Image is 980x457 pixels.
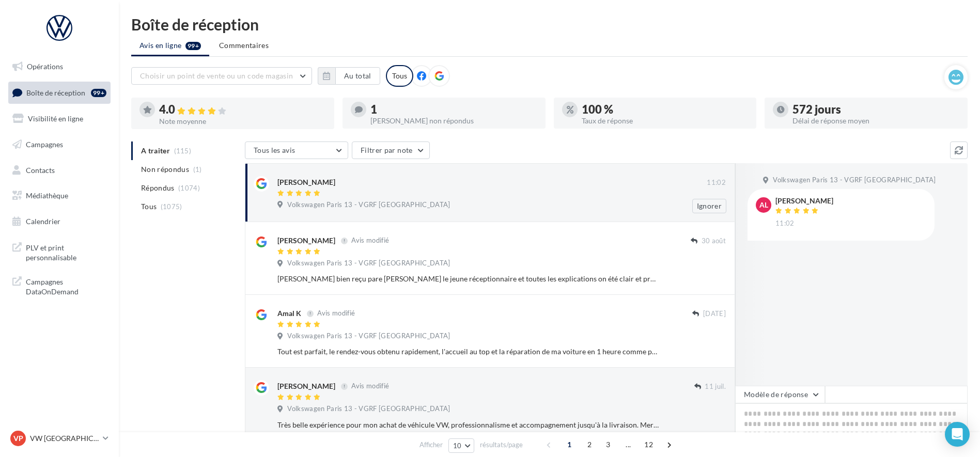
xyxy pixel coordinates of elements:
button: Ignorer [692,199,726,213]
span: Contacts [26,165,55,174]
span: Non répondus [141,164,189,175]
span: ... [620,436,636,453]
div: Note moyenne [159,118,326,125]
span: 11:02 [707,178,726,187]
div: Open Intercom Messenger [945,422,970,447]
div: Très belle expérience pour mon achat de véhicule VW, professionnalisme et accompagnement jusqu'à ... [277,420,659,430]
button: Au total [335,67,380,85]
span: Volkswagen Paris 13 - VGRF [GEOGRAPHIC_DATA] [773,176,936,185]
span: Campagnes [26,140,63,149]
a: Opérations [6,56,113,77]
div: [PERSON_NAME] [775,197,833,204]
button: Au total [318,67,380,85]
a: Calendrier [6,211,113,232]
p: VW [GEOGRAPHIC_DATA] 13 [30,433,99,444]
button: 10 [448,438,475,453]
span: 3 [600,436,616,453]
span: Médiathèque [26,191,68,200]
span: 12 [640,436,657,453]
button: Filtrer par note [352,141,430,159]
div: [PERSON_NAME] [277,381,335,391]
div: Boîte de réception [131,17,968,32]
span: Volkswagen Paris 13 - VGRF [GEOGRAPHIC_DATA] [287,332,450,341]
a: Campagnes DataOnDemand [6,271,113,301]
span: 11:02 [775,219,795,228]
span: résultats/page [480,440,523,450]
div: 1 [370,104,537,115]
span: [DATE] [703,309,726,319]
button: Modèle de réponse [735,386,825,403]
span: Calendrier [26,217,60,226]
span: 10 [453,442,462,450]
span: Campagnes DataOnDemand [26,275,106,297]
span: Afficher [419,440,443,450]
button: Choisir un point de vente ou un code magasin [131,67,312,85]
div: 4.0 [159,104,326,116]
span: Avis modifié [351,237,389,245]
div: [PERSON_NAME] non répondus [370,117,537,124]
div: [PERSON_NAME] [277,235,335,246]
a: PLV et print personnalisable [6,237,113,267]
span: (1074) [178,184,200,192]
span: AL [759,200,768,210]
span: Volkswagen Paris 13 - VGRF [GEOGRAPHIC_DATA] [287,259,450,268]
span: Commentaires [219,40,269,51]
div: 572 jours [792,104,959,115]
a: VP VW [GEOGRAPHIC_DATA] 13 [8,429,111,448]
span: (1075) [161,202,182,211]
span: 2 [581,436,598,453]
div: Délai de réponse moyen [792,117,959,124]
span: Choisir un point de vente ou un code magasin [140,71,293,80]
span: Tous [141,201,157,212]
span: Tous les avis [254,146,295,154]
span: Visibilité en ligne [28,114,83,123]
span: Opérations [27,62,63,71]
span: Avis modifié [317,309,355,318]
span: Boîte de réception [26,88,85,97]
span: Volkswagen Paris 13 - VGRF [GEOGRAPHIC_DATA] [287,200,450,210]
div: 100 % [582,104,749,115]
div: Tout est parfait, le rendez-vous obtenu rapidement, l'accueil au top et la réparation de ma voitu... [277,346,659,357]
a: Visibilité en ligne [6,108,113,130]
a: Campagnes [6,134,113,155]
span: 30 août [702,237,726,246]
a: Médiathèque [6,185,113,207]
span: VP [13,433,23,444]
span: Volkswagen Paris 13 - VGRF [GEOGRAPHIC_DATA] [287,404,450,414]
span: 1 [561,436,578,453]
span: Avis modifié [351,382,389,390]
div: Taux de réponse [582,117,749,124]
span: PLV et print personnalisable [26,241,106,263]
span: Répondus [141,183,175,193]
div: Tous [386,65,413,87]
div: 99+ [91,89,106,97]
a: Boîte de réception99+ [6,82,113,104]
div: [PERSON_NAME] [277,177,335,187]
div: [PERSON_NAME] bien reçu pare [PERSON_NAME] le jeune réceptionnaire et toutes les explications on ... [277,274,659,284]
span: 11 juil. [705,382,726,391]
div: Amal K [277,308,301,319]
span: (1) [193,165,202,174]
button: Tous les avis [245,141,348,159]
a: Contacts [6,160,113,181]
